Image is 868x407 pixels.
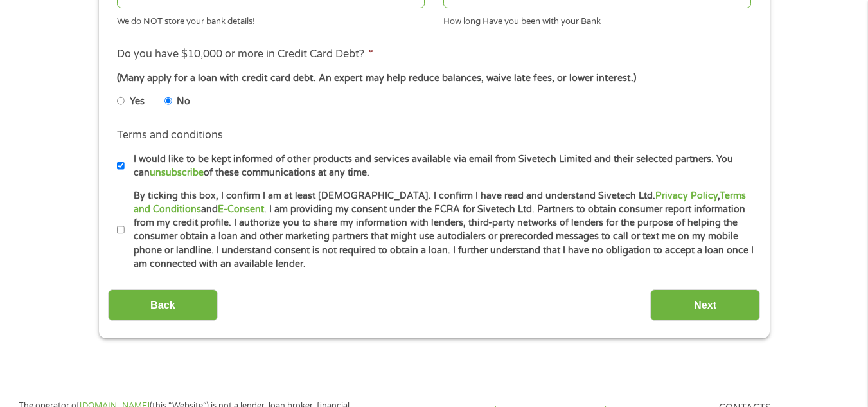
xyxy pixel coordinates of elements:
a: Terms and Conditions [134,190,746,215]
div: (Many apply for a loan with credit card debt. An expert may help reduce balances, waive late fees... [117,71,750,86]
label: No [177,95,190,109]
input: Back [108,289,218,321]
div: We do NOT store your bank details! [117,10,425,28]
div: How long Have you been with your Bank [443,10,751,28]
a: E-Consent [218,204,264,215]
label: Do you have $10,000 or more in Credit Card Debt? [117,48,373,61]
label: I would like to be kept informed of other products and services available via email from Sivetech... [125,152,755,180]
a: Privacy Policy [655,190,718,201]
a: unsubscribe [150,167,204,178]
input: Next [650,289,760,321]
label: Terms and conditions [117,129,223,142]
label: Yes [130,95,145,109]
label: By ticking this box, I confirm I am at least [DEMOGRAPHIC_DATA]. I confirm I have read and unders... [125,189,755,271]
